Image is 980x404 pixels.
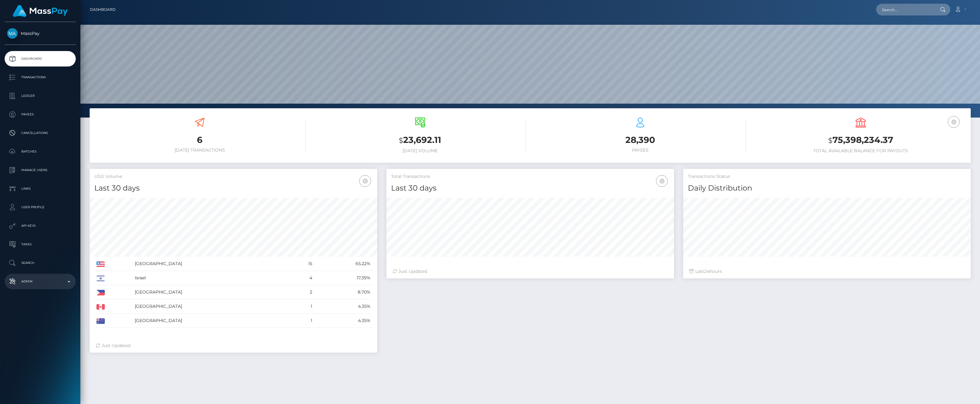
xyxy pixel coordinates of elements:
td: 1 [289,314,314,328]
a: Ledger [5,88,76,104]
a: Search [5,255,76,271]
td: Israel [133,271,289,285]
h6: Payees [535,148,746,153]
h3: 6 [94,134,305,146]
h6: [DATE] Volume [315,148,526,153]
td: 17.39% [314,271,373,285]
h4: Last 30 days [391,183,669,194]
a: Cancellations [5,125,76,141]
p: Cancellations [7,128,73,138]
a: Manage Users [5,162,76,178]
a: Batches [5,144,76,159]
td: 65.22% [314,257,373,271]
a: Dashboard [5,51,76,67]
td: [GEOGRAPHIC_DATA] [133,257,289,271]
a: API Keys [5,218,76,234]
div: Just Updated [96,342,371,349]
p: Manage Users [7,165,73,175]
h4: Daily Distribution [688,183,966,194]
a: Dashboard [90,3,116,16]
input: Search... [876,4,934,15]
p: Payees [7,110,73,119]
p: API Keys [7,221,73,230]
h3: 75,398,234.37 [755,134,966,147]
span: MassPay [5,31,76,36]
div: Just Updated [393,268,668,275]
img: IL.png [96,276,105,281]
p: Dashboard [7,54,73,63]
td: 4 [289,271,314,285]
td: [GEOGRAPHIC_DATA] [133,285,289,299]
p: Search [7,258,73,268]
a: Taxes [5,237,76,252]
p: Ledger [7,91,73,101]
td: 15 [289,257,314,271]
td: 8.70% [314,285,373,299]
a: User Profile [5,200,76,215]
td: 2 [289,285,314,299]
h4: Last 30 days [94,183,373,194]
td: [GEOGRAPHIC_DATA] [133,314,289,328]
img: PH.png [96,290,105,295]
a: Transactions [5,70,76,85]
h6: Total Available Balance for Payouts [755,148,966,153]
h3: 23,692.11 [315,134,526,147]
td: 4.35% [314,299,373,314]
td: 4.35% [314,314,373,328]
small: $ [399,136,403,145]
span: 24 [704,269,709,274]
small: $ [828,136,833,145]
a: Links [5,181,76,196]
p: Batches [7,147,73,156]
p: User Profile [7,203,73,212]
img: US.png [96,261,105,267]
p: Links [7,184,73,193]
h6: [DATE] Transactions [94,148,305,153]
h3: 28,390 [535,134,746,146]
h5: USD Volume [94,174,373,180]
a: Admin [5,274,76,289]
img: AU.png [96,318,105,324]
div: Last hours [689,268,965,275]
img: CA.png [96,304,105,310]
h5: Transactions Status [688,174,966,180]
td: 1 [289,299,314,314]
td: [GEOGRAPHIC_DATA] [133,299,289,314]
img: MassPay [7,28,18,39]
p: Taxes [7,240,73,249]
a: Payees [5,107,76,122]
h5: Total Transactions [391,174,669,180]
img: MassPay Logo [13,5,68,17]
p: Transactions [7,73,73,82]
p: Admin [7,277,73,286]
